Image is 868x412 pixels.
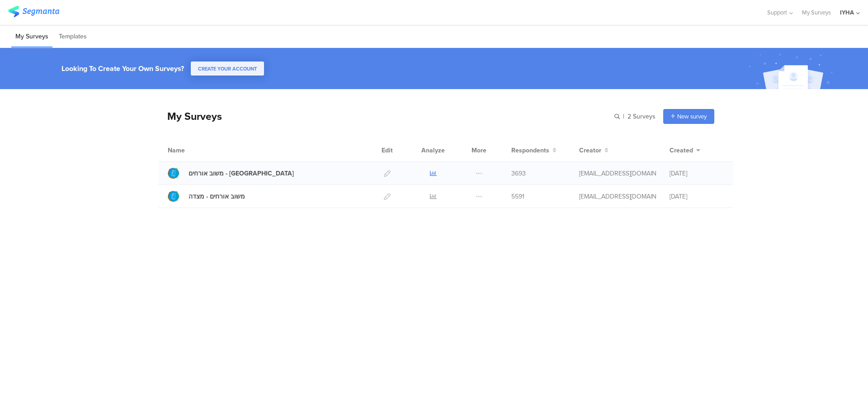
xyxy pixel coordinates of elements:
[670,192,724,201] div: [DATE]
[840,8,854,17] div: IYHA
[377,139,397,161] div: Edit
[677,112,707,121] span: New survey
[11,26,52,47] li: My Surveys
[511,146,557,155] button: Respondents
[511,146,549,155] span: Respondents
[198,65,257,72] span: CREATE YOUR ACCOUNT
[168,167,294,179] a: משוב אורחים - [GEOGRAPHIC_DATA]
[189,169,294,178] div: משוב אורחים - עין גדי
[670,146,693,155] span: Created
[55,26,91,47] li: Templates
[189,192,245,201] div: משוב אורחים - מצדה
[168,190,245,202] a: משוב אורחים - מצדה
[579,169,656,178] div: ofir@iyha.org.il
[627,112,656,121] span: 2 Surveys
[767,8,787,17] span: Support
[61,63,184,74] div: Looking To Create Your Own Surveys?
[420,139,447,161] div: Analyze
[670,146,700,155] button: Created
[8,6,59,17] img: segmanta logo
[511,169,526,178] span: 3693
[745,51,839,92] img: create_account_image.svg
[469,139,489,161] div: More
[158,109,222,124] div: My Surveys
[168,146,222,155] div: Name
[670,169,724,178] div: [DATE]
[579,192,656,201] div: ofir@iyha.org.il
[191,62,264,76] button: CREATE YOUR ACCOUNT
[579,146,609,155] button: Creator
[622,112,626,121] span: |
[511,192,524,201] span: 5591
[579,146,601,155] span: Creator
